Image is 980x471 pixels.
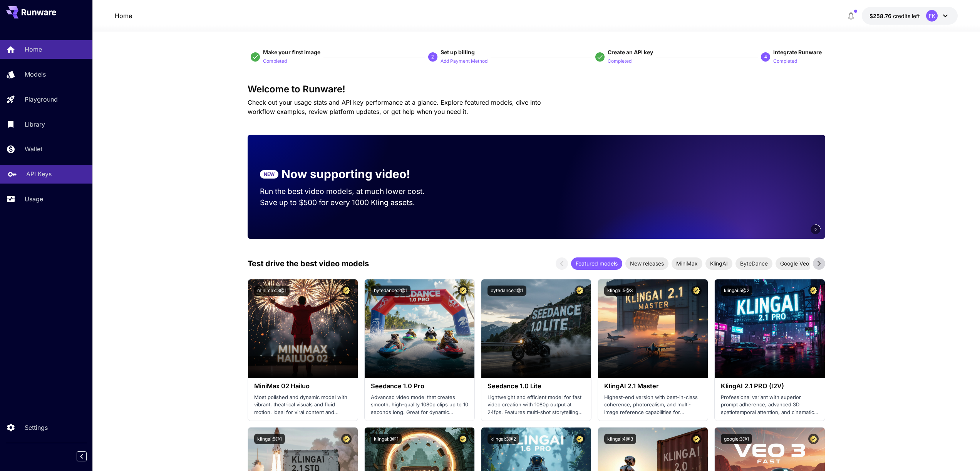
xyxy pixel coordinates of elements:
a: Home [115,11,132,20]
button: Collapse sidebar [77,451,87,461]
button: klingai:5@2 [721,286,752,296]
div: Collapse sidebar [82,449,92,463]
div: $258.7559 [869,12,920,20]
button: $258.7559FK [862,7,958,25]
p: Models [25,70,46,79]
span: Google Veo [776,259,814,267]
div: Featured models [571,257,622,270]
span: Set up billing [441,49,475,55]
p: Completed [608,58,632,65]
p: Library [25,120,45,129]
h3: KlingAI 2.1 PRO (I2V) [721,382,818,390]
button: klingai:5@1 [254,434,285,444]
button: Certified Model – Vetted for best performance and includes a commercial license. [575,286,585,296]
p: Home [25,45,42,54]
button: Completed [773,56,797,65]
div: ByteDance [735,257,772,270]
button: Add Payment Method [441,56,487,65]
span: Make your first image [263,49,320,55]
button: klingai:5@3 [604,286,636,296]
button: Certified Model – Vetted for best performance and includes a commercial license. [341,286,352,296]
p: Completed [773,58,797,65]
button: Completed [263,56,287,65]
p: Advanced video model that creates smooth, high-quality 1080p clips up to 10 seconds long. Great f... [371,394,468,416]
nav: breadcrumb [115,11,132,20]
img: alt [481,279,591,378]
button: minimax:3@1 [254,286,290,296]
p: Completed [263,58,287,65]
span: KlingAI [705,259,732,267]
span: New releases [625,259,668,267]
p: Lightweight and efficient model for fast video creation with 1080p output at 24fps. Features mult... [487,394,585,416]
span: MiniMax [672,259,702,267]
img: alt [365,279,474,378]
div: MiniMax [672,257,702,270]
p: Add Payment Method [441,58,487,65]
p: 2 [431,53,434,60]
p: Most polished and dynamic model with vibrant, theatrical visuals and fluid motion. Ideal for vira... [254,394,352,416]
span: Integrate Runware [773,49,822,55]
button: Certified Model – Vetted for best performance and includes a commercial license. [691,286,702,296]
button: Certified Model – Vetted for best performance and includes a commercial license. [691,434,702,444]
button: Certified Model – Vetted for best performance and includes a commercial license. [575,434,585,444]
button: bytedance:1@1 [487,286,526,296]
span: Check out your usage stats and API key performance at a glance. Explore featured models, dive int... [248,99,541,115]
p: Highest-end version with best-in-class coherence, photorealism, and multi-image reference capabil... [604,394,702,416]
p: Run the best video models, at much lower cost. [260,186,439,197]
button: klingai:3@2 [487,434,519,444]
p: NEW [264,171,275,178]
button: Certified Model – Vetted for best performance and includes a commercial license. [808,286,819,296]
span: credits left [893,13,920,19]
button: Certified Model – Vetted for best performance and includes a commercial license. [458,434,468,444]
img: alt [598,279,708,378]
div: FK [926,10,938,22]
span: Create an API key [608,49,653,55]
button: klingai:3@1 [371,434,402,444]
p: Settings [25,423,48,432]
img: alt [248,279,358,378]
button: Certified Model – Vetted for best performance and includes a commercial license. [458,286,468,296]
div: Google Veo [776,257,814,270]
span: Featured models [571,259,622,267]
h3: MiniMax 02 Hailuo [254,382,352,390]
button: Certified Model – Vetted for best performance and includes a commercial license. [341,434,352,444]
p: Professional variant with superior prompt adherence, advanced 3D spatiotemporal attention, and ci... [721,394,818,416]
h3: Welcome to Runware! [248,84,825,95]
p: Wallet [25,144,42,154]
p: API Keys [26,169,52,179]
span: $258.76 [869,13,893,19]
p: Now supporting video! [281,165,410,183]
h3: Seedance 1.0 Lite [487,382,585,390]
button: Completed [608,56,632,65]
button: google:3@1 [721,434,752,444]
span: 5 [814,226,817,232]
button: Certified Model – Vetted for best performance and includes a commercial license. [808,434,819,444]
span: ByteDance [735,259,772,267]
h3: KlingAI 2.1 Master [604,382,702,390]
button: bytedance:2@1 [371,286,410,296]
p: 4 [764,53,767,60]
p: Playground [25,95,58,104]
button: klingai:4@3 [604,434,636,444]
div: New releases [625,257,668,270]
p: Save up to $500 for every 1000 Kling assets. [260,197,439,208]
img: alt [715,279,824,378]
h3: Seedance 1.0 Pro [371,382,468,390]
div: KlingAI [705,257,732,270]
p: Test drive the best video models [248,258,369,269]
p: Usage [25,194,43,204]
